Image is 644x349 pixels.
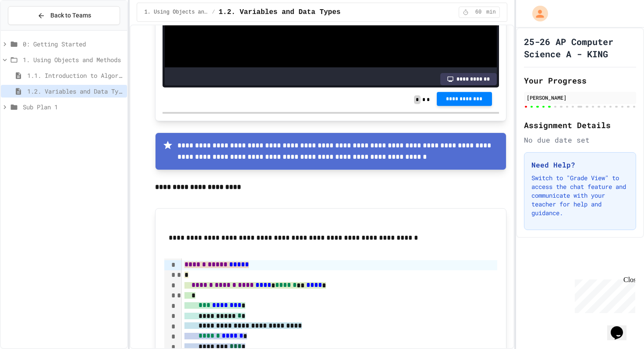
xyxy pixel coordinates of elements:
[4,3,60,56] div: Chat with us now!Close
[23,55,124,64] span: 1. Using Objects and Methods
[607,314,635,340] iframe: chat widget
[486,9,496,16] span: min
[50,11,91,20] span: Back to Teams
[471,9,485,16] span: 60
[531,160,629,170] h3: Need Help?
[23,102,124,112] span: Sub Plan 1
[531,174,629,217] p: Switch to "Grade View" to access the chat feature and communicate with your teacher for help and ...
[144,9,208,16] span: 1. Using Objects and Methods
[212,9,215,16] span: /
[527,94,633,101] div: [PERSON_NAME]
[8,6,120,25] button: Back to Teams
[524,35,636,60] h1: 25-26 AP Computer Science A - KING
[27,87,124,96] span: 1.2. Variables and Data Types
[523,3,550,24] div: My Account
[571,276,635,313] iframe: chat widget
[524,74,636,87] h2: Your Progress
[524,119,636,131] h2: Assignment Details
[219,7,340,17] span: 1.2. Variables and Data Types
[27,71,124,80] span: 1.1. Introduction to Algorithms, Programming, and Compilers
[23,39,124,49] span: 0: Getting Started
[524,135,636,145] div: No due date set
